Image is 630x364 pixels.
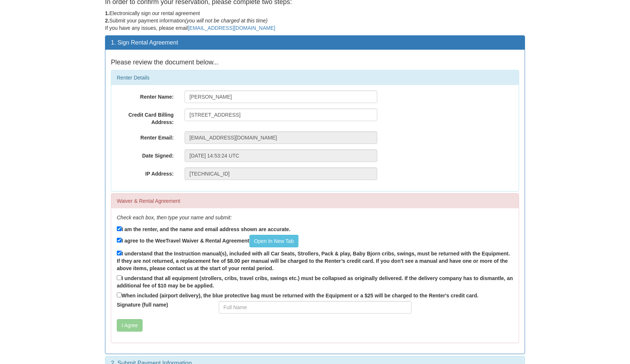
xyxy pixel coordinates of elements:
[117,238,122,243] input: I agree to the WeeTravel Waiver & Rental AgreementOpen In New Tab
[117,235,298,247] label: I agree to the WeeTravel Waiver & Rental Agreement
[219,301,412,314] input: Full Name
[117,293,122,297] input: When included (airport delivery), the blue protective bag must be returned with the Equipment or ...
[117,291,479,299] label: When included (airport delivery), the blue protective bag must be returned with the Equipment or ...
[105,10,109,16] strong: 1.
[249,235,299,247] a: Open In New Tab
[111,301,213,308] label: Signature (full name)
[117,319,143,332] button: I Agree
[111,91,179,100] label: Renter Name:
[117,215,232,220] em: Check each box, then type your name and submit:
[105,10,525,32] p: Electronically sign our rental agreement Submit your payment information If you have any issues, ...
[111,109,179,126] label: Credit Card Billing Address:
[111,39,519,46] h3: 1. Sign Rental Agreement
[117,226,122,231] input: I am the renter, and the name and email address shown are accurate.
[111,59,519,66] h4: Please review the document below...
[105,18,109,24] strong: 2.
[188,25,275,31] a: [EMAIL_ADDRESS][DOMAIN_NAME]
[111,194,519,208] div: Waiver & Rental Agreement
[111,70,519,85] div: Renter Details
[185,18,267,24] em: (you will not be charged at this time)
[117,274,513,289] label: I understand that all equipment (strollers, cribs, travel cribs, swings etc.) must be collapsed a...
[117,249,513,272] label: I understand that the Instruction manual(s), included with all Car Seats, Strollers, Pack & play,...
[111,167,179,177] label: IP Address:
[117,251,122,255] input: I understand that the Instruction manual(s), included with all Car Seats, Strollers, Pack & play,...
[117,225,290,233] label: I am the renter, and the name and email address shown are accurate.
[111,149,179,159] label: Date Signed:
[111,131,179,141] label: Renter Email:
[117,275,122,280] input: I understand that all equipment (strollers, cribs, travel cribs, swings etc.) must be collapsed a...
